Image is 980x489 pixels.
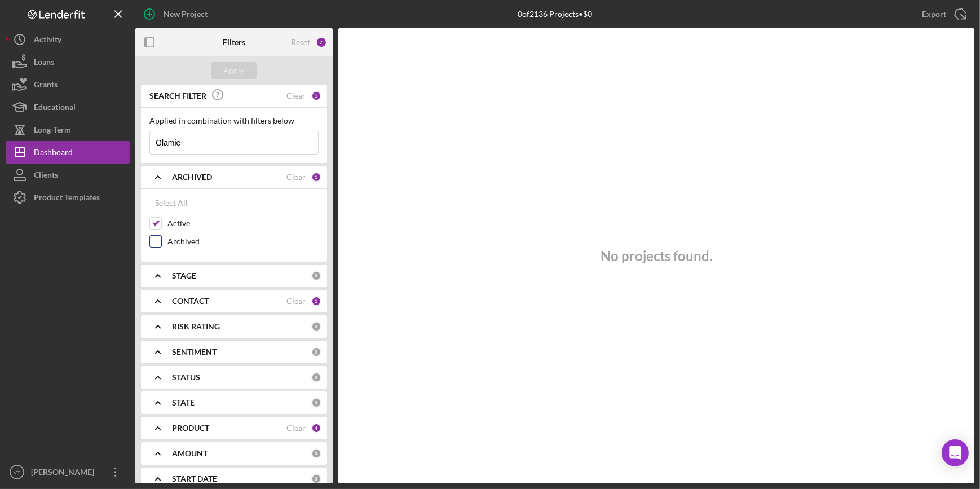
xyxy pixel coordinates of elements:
div: Clear [286,91,306,100]
button: Select All [149,192,193,214]
div: Apply [224,62,245,79]
div: 4 [311,423,321,433]
button: VT[PERSON_NAME] [6,461,130,483]
div: 1 [311,296,321,306]
label: Active [167,218,319,229]
button: Product Templates [6,186,130,209]
div: Reset [291,38,310,47]
div: 0 of 2136 Projects • $0 [518,10,592,19]
button: Clients [6,164,130,186]
div: [PERSON_NAME] [28,461,101,486]
div: 0 [311,321,321,332]
div: Loans [34,51,54,76]
button: Export [911,3,974,25]
div: 1 [311,172,321,182]
div: 0 [311,398,321,408]
b: START DATE [172,474,217,483]
div: Clear [286,173,306,182]
div: Dashboard [34,141,73,166]
b: STATUS [172,373,200,382]
div: 0 [311,347,321,357]
h3: No projects found. [601,248,712,264]
button: Activity [6,28,130,51]
button: Grants [6,73,130,96]
div: Clear [286,424,306,433]
b: STATE [172,398,195,407]
text: VT [14,469,20,475]
b: SEARCH FILTER [149,91,206,100]
div: Open Intercom Messenger [942,439,969,466]
div: Applied in combination with filters below [149,116,319,125]
div: New Project [164,3,208,25]
div: Select All [155,192,188,214]
div: Clear [286,297,306,306]
div: Long-Term [34,118,71,144]
button: Educational [6,96,130,118]
button: New Project [135,3,219,25]
b: AMOUNT [172,449,208,458]
b: PRODUCT [172,424,209,433]
div: Product Templates [34,186,100,212]
div: Grants [34,73,58,99]
div: 0 [311,448,321,459]
button: Dashboard [6,141,130,164]
label: Archived [167,236,319,247]
b: SENTIMENT [172,347,217,356]
div: 0 [311,271,321,281]
div: Educational [34,96,76,121]
b: Filters [223,38,245,47]
div: 0 [311,474,321,484]
b: STAGE [172,271,196,280]
b: RISK RATING [172,322,220,331]
button: Apply [211,62,257,79]
div: 7 [316,37,327,48]
div: Clients [34,164,58,189]
b: ARCHIVED [172,173,212,182]
div: Export [922,3,946,25]
div: 0 [311,372,321,382]
b: CONTACT [172,297,209,306]
button: Loans [6,51,130,73]
button: Long-Term [6,118,130,141]
div: Activity [34,28,61,54]
div: 1 [311,91,321,101]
